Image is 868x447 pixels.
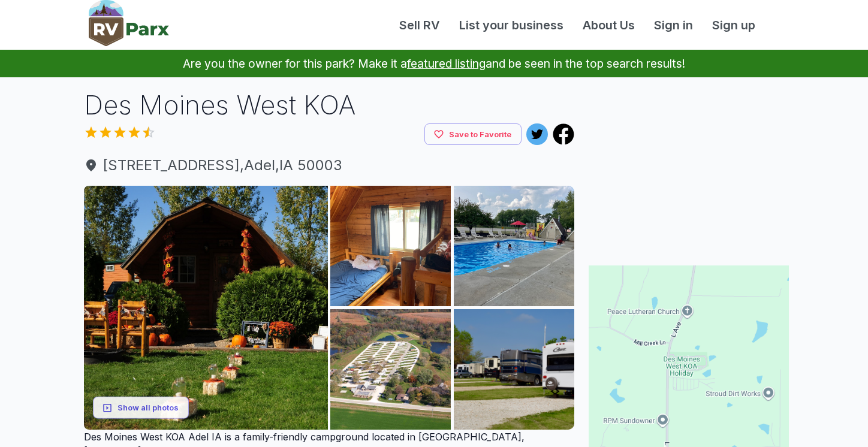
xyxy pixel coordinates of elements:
a: Sell RV [390,16,450,34]
img: AAcXr8rC-NIro4n3MEcYUwRypEtCP41dNpIksdZkiTMGv6h8Z0p6pWXCKEwlY6FXqRDbnSDwEXhHhH4a7A3aUdHObCe6d8X8R... [330,186,451,306]
a: List your business [450,16,573,34]
a: featured listing [407,56,486,71]
p: Are you the owner for this park? Make it a and be seen in the top search results! [14,50,854,77]
a: [STREET_ADDRESS],Adel,IA 50003 [84,155,574,176]
a: Sign up [703,16,765,34]
a: About Us [573,16,644,34]
button: Save to Favorite [424,123,522,146]
a: Sign in [644,16,703,34]
h1: Des Moines West KOA [84,87,574,123]
button: Show all photos [93,397,189,419]
span: [STREET_ADDRESS] , Adel , IA 50003 [84,155,574,176]
iframe: Advertisement [589,87,789,237]
img: AAcXr8rFxzDjDNsFpGDOSktPPGvBMcFPJNAd80i-OZLlBvFIHsC5-DdSUvPiRzzk6dcDyYK6Dp87yY7OXc5XaEelwrFtNlNf0... [330,309,451,430]
img: AAcXr8ohc5I944ac59WMmGx-C6LgyCWzP-m3JuXnqp0esN_2oVdYLxigYw2Gncu4PqCKERQPi56GjiY12RecOsWcpXlG33FcV... [84,186,328,430]
img: AAcXr8qjlmwfjOhA1B0CppGd2F3mEd6PXu1tbyZ5XAPyrIE7uL7cOhbMUjvpji_NA1JeLtsuI85v0J70f7s9rQ8zeMcI0sW_r... [454,309,574,430]
img: AAcXr8qzM73Ybl91o-6IaBuI_WeXi18hS49XunIfecBiNNs5bC_kT01Zll5m1sFhKqxuQlhqo_ckr_rYnzIyHIID6QI4d9Ozb... [454,186,574,306]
